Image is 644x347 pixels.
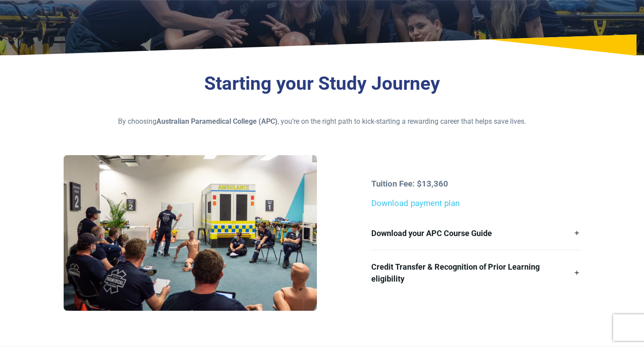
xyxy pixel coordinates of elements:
[371,198,460,208] a: Download payment plan
[64,72,581,95] h3: Starting your Study Journey
[156,117,278,126] strong: Australian Paramedical College (APC)
[371,179,448,189] strong: Tuition Fee: $13,360
[371,250,580,295] a: Credit Transfer & Recognition of Prior Learning eligibility
[64,116,581,127] p: By choosing , you’re on the right path to kick-starting a rewarding career that helps save lives.
[371,217,580,250] a: Download your APC Course Guide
